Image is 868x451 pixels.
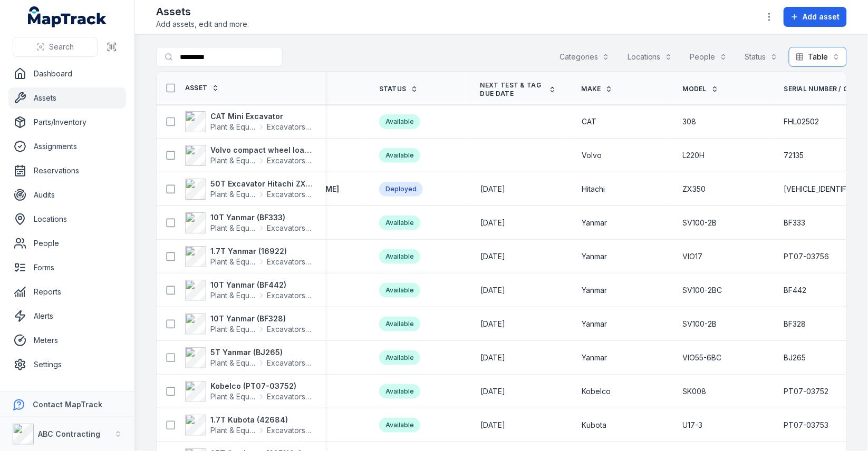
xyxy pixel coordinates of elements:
span: BF333 [784,218,806,228]
span: Volvo [582,150,602,161]
span: [DATE] [480,319,505,328]
span: Plant & Equipment [210,290,256,301]
span: Yanmar [582,319,607,329]
button: Table [789,47,847,67]
time: 02/11/2025, 8:00:00 am [480,352,505,363]
strong: ABC Contracting [38,429,100,438]
span: [DATE] [480,218,505,227]
strong: Contact MapTrack [33,400,102,409]
a: Alerts [8,306,126,327]
a: Locations [8,209,126,230]
span: Kubota [582,420,606,430]
div: Available [379,350,420,365]
strong: 1.7T Yanmar (16922) [210,246,313,257]
span: Plant & Equipment [210,257,256,267]
a: 10T Yanmar (BF442)Plant & EquipmentExcavators & Plant [185,280,313,301]
a: Kobelco (PT07-03752)Plant & EquipmentExcavators & Plant [185,381,313,402]
span: 308 [683,116,697,127]
span: Kobelco [582,386,611,397]
span: Plant & Equipment [210,358,256,368]
a: Dashboard [8,63,126,84]
span: 72135 [784,150,804,161]
span: PT07-03752 [784,386,829,397]
time: 14/12/2025, 8:00:00 am [480,420,505,430]
button: Status [738,47,785,67]
span: Plant & Equipment [210,223,256,233]
span: [DATE] [480,286,505,295]
span: Asset [185,84,208,92]
span: Excavators & Plant [267,425,313,436]
span: L220H [683,150,705,161]
a: Assets [8,87,126,109]
strong: 10T Yanmar (BF333) [210,212,313,223]
a: 5T Yanmar (BJ265)Plant & EquipmentExcavators & Plant [185,347,313,368]
span: PT07-03756 [784,251,830,262]
a: Status [379,85,418,93]
strong: 5T Yanmar (BJ265) [210,347,313,358]
time: 08/11/2025, 8:00:00 am [480,184,505,194]
span: SV100-2BC [683,285,722,296]
strong: CAT Mini Excavator [210,111,313,122]
span: Serial Number / Code [784,85,863,93]
span: SV100-2B [683,319,717,329]
a: Meters [8,330,126,351]
span: VIO55-6BC [683,352,722,363]
span: Hitachi [582,184,605,194]
a: Reservations [8,160,126,181]
span: Yanmar [582,251,607,262]
time: 26/11/2025, 8:00:00 am [480,285,505,296]
span: Add asset [803,12,840,22]
span: Plant & Equipment [210,391,256,402]
a: 1.7T Kubota (42684)Plant & EquipmentExcavators & Plant [185,415,313,436]
span: U17-3 [683,420,703,430]
strong: Kobelco (PT07-03752) [210,381,313,391]
a: Model [683,85,719,93]
span: Add assets, edit and more. [156,19,249,30]
span: Excavators & Plant [267,391,313,402]
time: 01/01/2026, 8:00:00 am [480,251,505,262]
span: [DATE] [480,387,505,396]
span: Search [49,42,74,52]
span: Model [683,85,707,93]
time: 08/12/2025, 8:00:00 am [480,386,505,397]
div: Deployed [379,182,423,197]
button: Add asset [784,7,847,27]
a: Reports [8,281,126,302]
a: Asset [185,84,219,92]
div: Available [379,215,420,230]
a: 50T Excavator Hitachi ZX350Plant & EquipmentExcavators & Plant [185,179,313,200]
div: Available [379,317,420,331]
span: Excavators & Plant [267,257,313,267]
span: Excavators & Plant [267,324,313,335]
a: MapTrack [28,6,107,27]
span: Status [379,85,407,93]
strong: 50T Excavator Hitachi ZX350 [210,179,313,189]
span: Plant & Equipment [210,122,256,132]
span: BF328 [784,319,806,329]
time: 27/10/2025, 8:00:00 am [480,218,505,228]
a: Parts/Inventory [8,112,126,133]
a: Next test & tag due date [480,81,556,98]
a: CAT Mini ExcavatorPlant & EquipmentExcavators & Plant [185,111,313,132]
span: SV100-2B [683,218,717,228]
a: Assignments [8,136,126,157]
span: Plant & Equipment [210,189,256,200]
span: BJ265 [784,352,806,363]
a: Forms [8,257,126,278]
a: Audits [8,184,126,205]
span: Excavators & Plant [267,155,313,166]
div: Available [379,148,420,163]
span: SK008 [683,386,707,397]
span: Next test & tag due date [480,81,545,98]
div: Available [379,418,420,433]
span: Plant & Equipment [210,324,256,335]
span: Yanmar [582,352,607,363]
button: People [683,47,734,67]
strong: 10T Yanmar (BF328) [210,313,313,324]
a: Settings [8,354,126,375]
div: Available [379,114,420,129]
span: Make [582,85,601,93]
span: [DATE] [480,184,505,193]
button: Search [13,37,98,57]
span: Plant & Equipment [210,425,256,436]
